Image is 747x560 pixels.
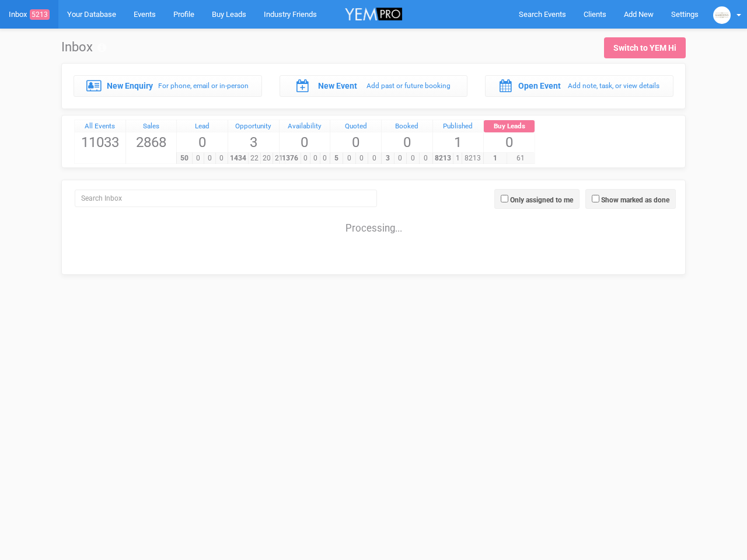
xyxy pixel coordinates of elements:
span: 0 [406,153,420,164]
span: Search Events [519,10,566,19]
span: 1 [453,153,462,164]
span: 5213 [30,9,50,20]
span: 0 [320,153,330,164]
a: Quoted [330,120,381,133]
img: open-uri20240808-2-z9o2v [713,6,731,24]
span: 2868 [126,132,177,152]
span: 0 [330,132,381,152]
a: Open Event Add note, task, or view details [485,75,673,96]
a: All Events [75,120,125,133]
span: 0 [310,153,320,164]
span: 0 [394,153,407,164]
span: 1434 [228,153,249,164]
span: 50 [176,153,193,164]
span: 0 [215,153,228,164]
span: 0 [419,153,432,164]
a: Published [433,120,484,133]
span: 20 [260,153,273,164]
span: 3 [228,132,279,152]
span: 8213 [462,153,483,164]
span: 5 [330,153,343,164]
span: 22 [248,153,261,164]
input: Search Inbox [75,190,377,207]
label: Show marked as done [601,195,669,205]
span: 0 [368,153,381,164]
a: Buy Leads [484,120,535,133]
a: Opportunity [228,120,279,133]
a: New Enquiry For phone, email or in-person [74,75,262,96]
span: 1376 [279,153,301,164]
label: Open Event [518,80,561,92]
span: 11033 [75,132,125,152]
span: 0 [355,153,369,164]
small: Add note, task, or view details [568,82,659,90]
a: Booked [382,120,432,133]
span: 3 [381,153,395,164]
label: New Event [318,80,357,92]
a: Availability [280,120,330,133]
span: Clients [584,10,606,19]
small: Add past or future booking [366,82,451,90]
span: 0 [382,132,432,152]
a: New Event Add past or future booking [280,75,468,96]
span: 21 [273,153,285,164]
span: 8213 [432,153,454,164]
label: Only assigned to me [510,195,573,205]
span: 0 [280,132,330,152]
span: 61 [507,153,535,164]
label: New Enquiry [107,80,153,92]
span: 1 [483,153,507,164]
span: 1 [433,132,484,152]
a: Sales [126,120,177,133]
a: Switch to YEM Hi [604,37,686,58]
div: Processing... [65,210,682,233]
span: 0 [301,153,310,164]
a: Lead [177,120,228,133]
span: 0 [192,153,204,164]
h1: Inbox [61,40,106,54]
span: 0 [343,153,356,164]
span: 0 [204,153,216,164]
span: 0 [484,132,535,152]
span: 0 [177,132,228,152]
small: For phone, email or in-person [158,82,249,90]
span: Add New [624,10,654,19]
div: Switch to YEM Hi [613,42,676,54]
